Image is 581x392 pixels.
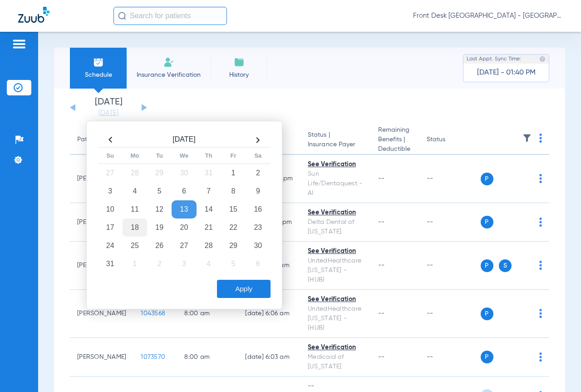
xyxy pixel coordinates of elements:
td: [DATE] 6:03 AM [238,338,300,377]
td: 8:00 AM [177,338,238,377]
span: S [499,259,512,272]
span: Front Desk [GEOGRAPHIC_DATA] - [GEOGRAPHIC_DATA] | My Community Dental Centers [413,11,563,20]
div: See Verification [308,208,364,218]
td: -- [419,155,481,203]
td: 8:00 AM [177,290,238,338]
div: See Verification [308,343,364,352]
span: Last Appt. Sync Time: [467,55,521,64]
img: Manual Insurance Verification [163,57,174,68]
span: Insurance Verification [133,70,204,79]
span: -- [378,310,385,317]
img: last sync help info [539,56,546,62]
td: [DATE] 6:06 AM [238,290,300,338]
img: group-dot-blue.svg [539,134,542,143]
img: History [234,57,245,68]
td: [PERSON_NAME] [70,338,133,377]
span: P [481,173,493,185]
th: Status [419,125,481,155]
span: Insurance Payer [308,140,364,149]
div: UnitedHealthcare [US_STATE] - (HUB) [308,304,364,333]
img: Search Icon [118,12,126,20]
span: Schedule [77,70,120,79]
img: Schedule [93,57,104,68]
img: filter.svg [522,134,532,143]
button: Apply [217,280,271,298]
li: [DATE] [81,98,136,118]
span: P [481,308,493,320]
span: -- [378,219,385,225]
span: P [481,216,493,228]
td: -- [419,290,481,338]
div: See Verification [308,295,364,304]
th: [DATE] [123,133,246,148]
div: See Verification [308,160,364,169]
div: See Verification [308,247,364,256]
img: group-dot-blue.svg [539,174,542,183]
iframe: Chat Widget [536,348,581,392]
div: Delta Dental of [US_STATE] [308,218,364,237]
input: Search for patients [113,7,227,25]
div: Medicaid of [US_STATE] [308,352,364,372]
img: group-dot-blue.svg [539,309,542,318]
td: -- [419,203,481,242]
td: [PERSON_NAME] [70,290,133,338]
div: Patient Name [77,135,126,144]
div: -- [308,382,364,391]
img: hamburger-icon [12,39,26,50]
span: 1043568 [141,310,165,317]
img: group-dot-blue.svg [539,261,542,270]
a: [DATE] [81,109,136,118]
div: Patient Name [77,135,117,144]
span: -- [378,354,385,360]
img: group-dot-blue.svg [539,218,542,227]
span: [DATE] - 01:40 PM [477,68,536,77]
span: History [217,70,261,79]
span: -- [378,175,385,182]
span: P [481,351,493,363]
td: -- [419,242,481,290]
span: Deductible [378,144,412,154]
td: -- [419,338,481,377]
div: Sun Life/Dentaquest - AI [308,169,364,198]
th: Status | [300,125,371,155]
th: Remaining Benefits | [371,125,419,155]
span: 1073570 [141,354,165,360]
img: Zuub Logo [18,7,49,23]
span: -- [378,262,385,268]
span: P [481,259,493,272]
div: UnitedHealthcare [US_STATE] - (HUB) [308,256,364,285]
